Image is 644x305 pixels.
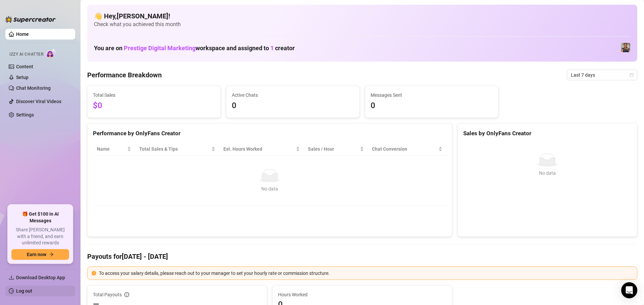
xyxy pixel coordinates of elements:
[371,99,493,112] span: 0
[11,227,69,246] span: Share [PERSON_NAME] with a friend, and earn unlimited rewards
[308,145,359,153] span: Sales / Hour
[94,11,631,21] h4: 👋 Hey, [PERSON_NAME] !
[94,21,631,28] span: Check what you achieved this month
[11,249,69,260] button: Earn nowarrow-right
[93,291,122,298] span: Total Payouts
[93,99,215,112] span: $0
[100,185,440,193] div: No data
[223,145,294,153] div: Est. Hours Worked
[621,282,637,298] div: Open Intercom Messenger
[372,145,437,153] span: Chat Conversion
[135,143,219,156] th: Total Sales & Tips
[621,43,630,52] img: madison
[94,45,295,52] h1: You are on workspace and assigned to creator
[9,51,43,58] span: Izzy AI Chatter
[16,75,29,80] a: Setup
[11,211,69,224] span: 🎁 Get $100 in AI Messages
[630,73,634,77] span: calendar
[124,292,129,297] span: info-circle
[232,99,354,112] span: 0
[571,70,633,80] span: Last 7 days
[9,275,14,280] span: download
[463,129,632,138] div: Sales by OnlyFans Creator
[16,85,51,91] a: Chat Monitoring
[139,145,210,153] span: Total Sales & Tips
[16,99,61,104] a: Discover Viral Videos
[93,143,135,156] th: Name
[49,252,54,257] span: arrow-right
[368,143,446,156] th: Chat Conversion
[371,91,493,99] span: Messages Sent
[124,45,196,52] span: Prestige Digital Marketing
[16,31,29,37] a: Home
[16,112,34,118] a: Settings
[278,291,446,298] span: Hours Worked
[466,169,629,177] div: No data
[92,271,96,276] span: exclamation-circle
[5,16,56,23] img: logo-BBDzfeDw.svg
[93,129,446,138] div: Performance by OnlyFans Creator
[93,91,215,99] span: Total Sales
[27,252,46,257] span: Earn now
[16,288,32,294] a: Log out
[97,145,126,153] span: Name
[270,45,274,52] span: 1
[232,91,354,99] span: Active Chats
[87,70,162,80] h4: Performance Breakdown
[87,252,637,261] h4: Payouts for [DATE] - [DATE]
[16,64,33,69] a: Content
[99,270,633,277] div: To access your salary details, please reach out to your manager to set your hourly rate or commis...
[16,275,65,280] span: Download Desktop App
[304,143,368,156] th: Sales / Hour
[46,49,56,58] img: AI Chatter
